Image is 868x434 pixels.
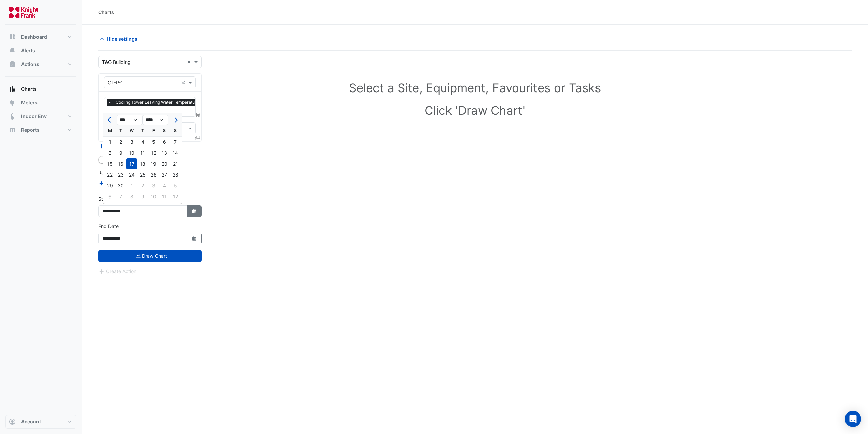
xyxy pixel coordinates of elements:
[104,148,115,158] div: Monday, September 8, 2025
[104,137,115,148] div: 1
[148,137,159,148] div: Friday, September 5, 2025
[9,61,16,68] app-icon: Actions
[148,169,159,180] div: Friday, September 26, 2025
[126,137,137,148] div: 3
[104,137,115,148] div: Monday, September 1, 2025
[113,103,837,117] h1: Click 'Draw Chart'
[845,411,861,427] div: Open Intercom Messenger
[21,47,35,54] span: Alerts
[21,86,37,93] span: Charts
[137,148,148,158] div: Thursday, September 11, 2025
[104,169,115,180] div: 22
[171,114,179,125] button: Next month
[104,158,115,169] div: 15
[126,169,137,180] div: 24
[9,86,16,93] app-icon: Charts
[170,148,181,158] div: Sunday, September 14, 2025
[98,142,139,150] button: Add Equipment
[137,148,148,158] div: 11
[117,115,143,125] select: Select month
[159,137,170,148] div: 6
[104,180,115,191] div: 29
[104,158,115,169] div: Monday, September 15, 2025
[137,125,148,136] div: T
[159,158,170,169] div: 20
[9,47,16,54] app-icon: Alerts
[143,115,168,125] select: Select year
[98,195,121,202] label: Start Date
[137,158,148,169] div: Thursday, September 18, 2025
[159,169,170,180] div: 27
[21,61,39,68] span: Actions
[126,158,137,169] div: Wednesday, September 17, 2025
[170,125,181,136] div: S
[170,148,181,158] div: 14
[159,125,170,136] div: S
[106,114,114,125] button: Previous month
[159,169,170,180] div: Saturday, September 27, 2025
[115,169,126,180] div: 23
[148,169,159,180] div: 26
[148,148,159,158] div: 12
[170,169,181,180] div: Sunday, September 28, 2025
[5,82,76,96] button: Charts
[9,99,16,106] app-icon: Meters
[115,148,126,158] div: 9
[115,158,126,169] div: Tuesday, September 16, 2025
[126,148,137,158] div: Wednesday, September 10, 2025
[170,158,181,169] div: 21
[126,180,137,191] div: Wednesday, October 1, 2025
[5,96,76,110] button: Meters
[98,169,134,176] label: Reference Lines
[187,58,193,66] span: Clear
[126,148,137,158] div: 10
[104,125,115,136] div: M
[126,125,137,136] div: W
[21,127,40,134] span: Reports
[170,137,181,148] div: 7
[126,137,137,148] div: Wednesday, September 3, 2025
[5,57,76,71] button: Actions
[5,44,76,57] button: Alerts
[170,169,181,180] div: 28
[5,110,76,123] button: Indoor Env
[159,148,170,158] div: Saturday, September 13, 2025
[115,125,126,136] div: T
[98,250,202,262] button: Draw Chart
[107,35,137,42] span: Hide settings
[115,180,126,191] div: Tuesday, September 30, 2025
[9,127,16,134] app-icon: Reports
[115,169,126,180] div: Tuesday, September 23, 2025
[115,180,126,191] div: 30
[5,415,76,429] button: Account
[98,268,137,274] app-escalated-ticket-create-button: Please draw the charts first
[148,125,159,136] div: F
[159,137,170,148] div: Saturday, September 6, 2025
[98,223,119,230] label: End Date
[137,169,148,180] div: 25
[115,137,126,148] div: 2
[137,137,148,148] div: 4
[21,113,47,120] span: Indoor Env
[191,208,197,214] fa-icon: Select Date
[98,179,149,187] button: Add Reference Line
[191,236,197,241] fa-icon: Select Date
[104,169,115,180] div: Monday, September 22, 2025
[8,5,39,19] img: Company Logo
[9,33,16,40] app-icon: Dashboard
[126,158,137,169] div: 17
[170,137,181,148] div: Sunday, September 7, 2025
[148,148,159,158] div: Friday, September 12, 2025
[5,30,76,44] button: Dashboard
[98,9,114,16] div: Charts
[170,158,181,169] div: Sunday, September 21, 2025
[148,158,159,169] div: Friday, September 19, 2025
[21,99,38,106] span: Meters
[98,33,142,45] button: Hide settings
[104,148,115,158] div: 8
[21,33,47,40] span: Dashboard
[195,135,200,141] span: Clone Favourites and Tasks from this Equipment to other Equipment
[137,137,148,148] div: Thursday, September 4, 2025
[181,79,187,86] span: Clear
[107,99,113,106] span: ×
